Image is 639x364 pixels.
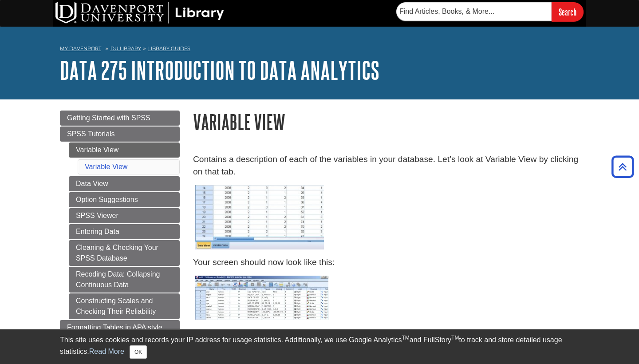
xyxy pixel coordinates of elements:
button: Close [130,345,147,359]
span: Getting Started with SPSS [67,114,150,122]
sup: TM [451,335,459,341]
form: Searches DU Library's articles, books, and more [396,2,584,21]
a: Back to Top [608,161,637,173]
input: Search [552,2,584,21]
h1: Variable View [193,111,579,133]
div: This site uses cookies and records your IP address for usage statistics. Additionally, we use Goo... [60,335,579,359]
p: Contains a description of each of the variables in your database. Let’s look at Variable View by ... [193,153,579,179]
a: DU Library [110,45,141,51]
span: SPSS Tutorials [67,130,115,138]
img: DU Library [55,2,224,24]
a: Read More [89,348,124,355]
p: Variable View holds ten columns of information about each variable in the database. [193,326,579,339]
a: SPSS Viewer [69,208,180,223]
a: Entering Data [69,224,180,239]
a: Library Guides [148,45,190,51]
a: Option Suggestions [69,192,180,207]
sup: TM [402,335,409,341]
nav: breadcrumb [60,43,579,57]
p: Your screen should now look like this: [193,256,579,269]
a: Cleaning & Checking Your SPSS Database [69,240,180,266]
a: Data View [69,176,180,191]
a: Constructing Scales and Checking Their Reliability [69,293,180,319]
a: My Davenport [60,45,101,52]
a: SPSS Tutorials [60,127,180,142]
a: Variable View [85,163,127,170]
a: Getting Started with SPSS [60,111,180,126]
a: DATA 275 Introduction to Data Analytics [60,56,379,84]
span: Formatting Tables in APA style [67,324,162,331]
a: Formatting Tables in APA style [60,320,180,335]
input: Find Articles, Books, & More... [396,2,552,21]
a: Recoding Data: Collapsing Continuous Data [69,267,180,293]
a: Variable View [69,142,180,158]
